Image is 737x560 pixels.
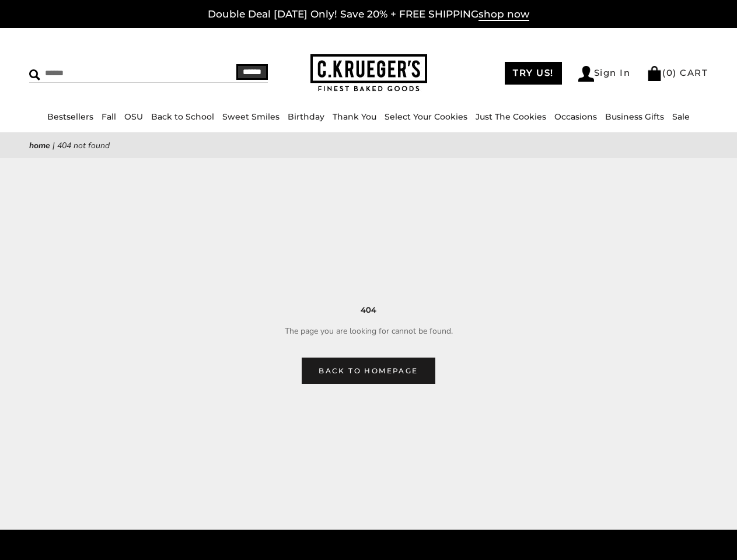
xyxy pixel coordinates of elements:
a: Occasions [554,111,597,122]
span: 404 Not Found [57,140,110,151]
a: (0) CART [647,67,708,78]
a: Thank You [333,111,376,122]
img: Search [29,69,40,80]
a: Just The Cookies [476,111,546,122]
a: Back to School [151,111,214,122]
img: Bag [647,66,662,81]
a: Bestsellers [47,111,93,122]
a: Select Your Cookies [385,111,467,122]
span: | [53,140,55,151]
span: 0 [666,67,673,78]
img: C.KRUEGER'S [310,54,427,92]
a: OSU [124,111,143,122]
a: Sale [672,111,690,122]
a: Back to homepage [302,358,435,384]
a: Sweet Smiles [222,111,280,122]
a: Home [29,140,50,151]
a: Double Deal [DATE] Only! Save 20% + FREE SHIPPINGshop now [208,8,529,21]
a: TRY US! [505,62,562,85]
nav: breadcrumbs [29,139,708,152]
img: Account [578,66,594,82]
p: The page you are looking for cannot be found. [47,324,690,338]
a: Sign In [578,66,631,82]
span: shop now [478,8,529,21]
a: Fall [102,111,116,122]
a: Business Gifts [605,111,664,122]
iframe: Sign Up via Text for Offers [9,516,121,551]
h3: 404 [47,304,690,316]
a: Birthday [288,111,324,122]
input: Search [29,64,184,82]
